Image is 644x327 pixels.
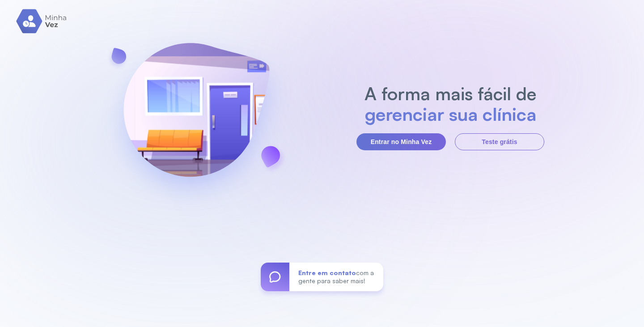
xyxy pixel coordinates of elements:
[261,263,383,291] a: Entre em contatocom a gente para saber mais!
[100,19,293,214] img: banner-login.svg
[360,83,541,104] h2: A forma mais fácil de
[16,9,68,34] img: logo.svg
[360,104,541,124] h2: gerenciar sua clínica
[455,133,544,150] button: Teste grátis
[289,263,383,291] div: com a gente para saber mais!
[298,269,356,276] span: Entre em contato
[356,133,446,150] button: Entrar no Minha Vez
